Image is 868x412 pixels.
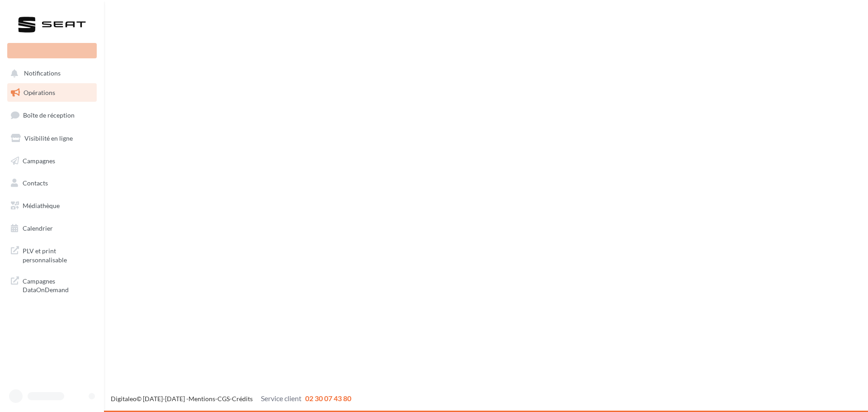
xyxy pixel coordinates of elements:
span: Opérations [24,89,55,96]
span: Médiathèque [23,202,60,209]
div: Nouvelle campagne [7,43,97,58]
span: PLV et print personnalisable [23,245,93,264]
a: Campagnes DataOnDemand [5,271,99,298]
a: Crédits [232,395,253,403]
a: Contacts [5,174,99,193]
a: Boîte de réception [5,105,99,125]
span: Campagnes [23,156,55,164]
a: Calendrier [5,219,99,238]
span: Calendrier [23,224,53,232]
span: Contacts [23,179,48,187]
a: Campagnes [5,152,99,170]
span: Notifications [24,70,61,77]
span: Boîte de réception [23,111,75,119]
a: Visibilité en ligne [5,129,99,148]
span: 02 30 07 43 80 [305,394,351,403]
span: Campagnes DataOnDemand [23,275,93,294]
a: Opérations [5,83,99,102]
a: Médiathèque [5,196,99,215]
a: Digitaleo [111,395,137,403]
span: © [DATE]-[DATE] - - - [111,395,351,403]
span: Visibilité en ligne [24,134,73,142]
a: CGS [217,395,230,403]
a: Mentions [189,395,215,403]
span: Service client [261,394,302,403]
a: PLV et print personnalisable [5,241,99,268]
